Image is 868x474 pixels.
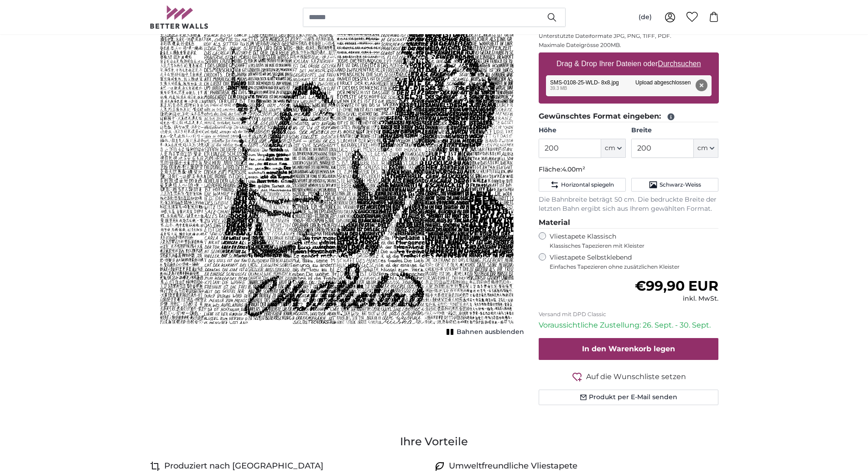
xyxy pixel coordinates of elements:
label: Vliestapete Selbstklebend [550,253,719,271]
span: Auf die Wunschliste setzen [586,371,686,382]
span: Einfaches Tapezieren ohne zusätzlichen Kleister [550,263,719,271]
button: cm [694,139,718,158]
img: Betterwalls [150,5,209,29]
button: Produkt per E-Mail senden [539,390,719,405]
p: Maximale Dateigrösse 200MB. [539,42,719,49]
label: Breite [631,126,718,135]
span: Bahnen ausblenden [457,328,524,337]
span: Schwarz-Weiss [660,181,701,188]
p: Fläche: [539,165,719,174]
h4: Produziert nach [GEOGRAPHIC_DATA] [164,460,323,473]
button: In den Warenkorb legen [539,338,719,360]
span: In den Warenkorb legen [582,344,675,353]
p: Die Bahnbreite beträgt 50 cm. Die bedruckte Breite der letzten Bahn ergibt sich aus Ihrem gewählt... [539,195,719,214]
label: Drag & Drop Ihrer Dateien oder [553,55,705,73]
div: inkl. MwSt. [635,294,718,303]
button: (de) [631,9,659,26]
legend: Material [539,217,719,229]
span: Horizontal spiegeln [561,181,614,188]
h3: Ihre Vorteile [150,434,719,449]
button: Schwarz-Weiss [631,178,718,192]
button: Horizontal spiegeln [539,178,626,192]
p: Unterstützte Dateiformate JPG, PNG, TIFF, PDF. [539,32,719,40]
button: cm [601,139,626,158]
button: Bahnen ausblenden [444,326,524,339]
button: Auf die Wunschliste setzen [539,371,719,382]
span: cm [697,144,708,153]
label: Höhe [539,126,626,135]
span: cm [605,144,615,153]
p: Voraussichtliche Zustellung: 26. Sept. - 30. Sept. [539,320,719,331]
u: Durchsuchen [658,60,701,68]
span: €99,90 EUR [635,277,718,294]
h4: Umweltfreundliche Vliestapete [449,460,577,473]
span: 4.00m² [562,165,585,173]
label: Vliestapete Klassisch [550,232,711,250]
legend: Gewünschtes Format eingeben: [539,111,719,122]
p: Versand mit DPD Classic [539,311,719,318]
span: Klassisches Tapezieren mit Kleister [550,242,711,250]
